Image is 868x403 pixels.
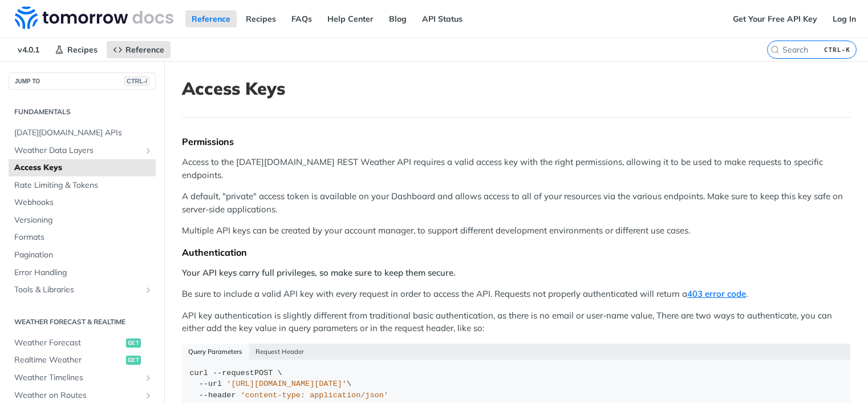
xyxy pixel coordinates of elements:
[9,107,156,117] h2: Fundamentals
[9,264,156,281] a: Error Handling
[9,194,156,211] a: Webhooks
[821,44,853,55] kbd: CTRL-K
[190,369,208,377] span: curl
[182,136,850,147] div: Permissions
[11,41,46,58] span: v4.0.1
[144,391,153,400] button: Show subpages for Weather on Routes
[124,76,149,86] span: CTRL-/
[9,229,156,246] a: Formats
[14,162,153,174] span: Access Keys
[144,285,153,295] button: Show subpages for Tools & Libraries
[182,267,456,278] strong: Your API keys carry full privileges, so make sure to keep them secure.
[182,288,850,301] p: Be sure to include a valid API key with every request in order to access the API. Requests not pr...
[182,190,850,216] p: A default, "private" access token is available on your Dashboard and allows access to all of your...
[687,288,746,299] a: 403 error code
[226,380,347,388] span: '[URL][DOMAIN_NAME][DATE]'
[48,41,104,58] a: Recipes
[190,368,843,401] div: POST \ \
[182,78,850,99] h1: Access Keys
[14,145,141,156] span: Weather Data Layers
[144,373,153,382] button: Show subpages for Weather Timelines
[213,369,254,377] span: --request
[14,215,153,226] span: Versioning
[9,317,156,327] h2: Weather Forecast & realtime
[14,284,141,296] span: Tools & Libraries
[770,45,780,54] svg: Search
[285,10,318,27] a: FAQs
[9,72,156,90] button: JUMP TOCTRL-/
[826,10,862,27] a: Log In
[14,180,153,191] span: Rate Limiting & Tokens
[126,356,141,365] span: get
[67,45,98,55] span: Recipes
[182,224,850,237] p: Multiple API keys can be created by your account manager, to support different development enviro...
[9,247,156,264] a: Pagination
[199,391,236,400] span: --header
[126,338,141,348] span: get
[9,177,156,194] a: Rate Limiting & Tokens
[9,124,156,142] a: [DATE][DOMAIN_NAME] APIs
[182,156,850,182] p: Access to the [DATE][DOMAIN_NAME] REST Weather API requires a valid access key with the right per...
[14,232,153,243] span: Formats
[107,41,171,58] a: Reference
[14,372,141,384] span: Weather Timelines
[14,127,153,139] span: [DATE][DOMAIN_NAME] APIs
[240,10,282,27] a: Recipes
[241,391,388,400] span: 'content-type: application/json'
[9,369,156,386] a: Weather TimelinesShow subpages for Weather Timelines
[144,146,153,155] button: Show subpages for Weather Data Layers
[9,142,156,159] a: Weather Data LayersShow subpages for Weather Data Layers
[14,390,141,401] span: Weather on Routes
[185,10,237,27] a: Reference
[9,352,156,369] a: Realtime Weatherget
[182,247,850,258] div: Authentication
[182,309,850,335] p: API key authentication is slightly different from traditional basic authentication, as there is n...
[416,10,469,27] a: API Status
[14,249,153,261] span: Pagination
[14,267,153,279] span: Error Handling
[14,197,153,208] span: Webhooks
[15,6,173,29] img: Tomorrow.io Weather API Docs
[9,159,156,176] a: Access Keys
[9,212,156,229] a: Versioning
[199,380,222,388] span: --url
[9,335,156,352] a: Weather Forecastget
[727,10,824,27] a: Get Your Free API Key
[125,45,164,55] span: Reference
[14,337,123,349] span: Weather Forecast
[249,344,311,360] button: Request Header
[14,354,123,366] span: Realtime Weather
[9,281,156,299] a: Tools & LibrariesShow subpages for Tools & Libraries
[383,10,413,27] a: Blog
[321,10,380,27] a: Help Center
